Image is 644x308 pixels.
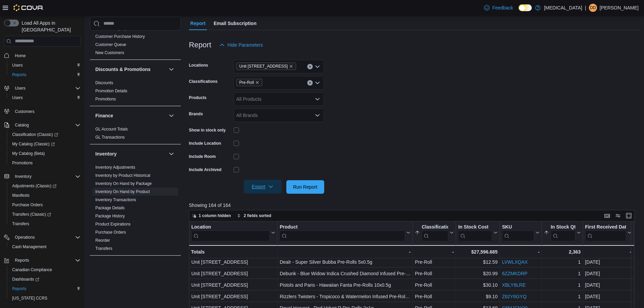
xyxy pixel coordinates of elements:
button: Keyboard shortcuts [603,212,611,220]
button: Reports [12,256,32,264]
p: Showing 164 of 164 [189,202,639,209]
div: 1 [544,281,581,289]
button: Users [12,84,28,92]
div: Unit [STREET_ADDRESS] [191,292,275,301]
a: Canadian Compliance [9,266,55,274]
a: [US_STATE] CCRS [9,294,50,302]
a: My Catalog (Classic) [7,139,83,149]
button: Promotions [7,158,83,168]
span: Cash Management [12,244,46,250]
span: Reports [15,258,29,263]
a: Transfers (Classic) [7,210,83,219]
div: 1 [544,258,581,266]
button: Finance [167,112,175,120]
h3: Finance [95,112,113,119]
button: Inventory [95,150,166,157]
button: Cash Management [7,242,83,252]
a: Inventory Adjustments [95,165,135,170]
button: Discounts & Promotions [167,65,175,73]
div: Classification [422,224,448,241]
span: Promotion Details [95,88,127,94]
div: Totals [191,248,275,256]
div: [DATE] [585,292,631,301]
div: In Stock Qty [551,224,575,241]
a: New Customers [95,50,124,55]
a: XBLY8LRE [502,282,526,288]
button: Reports [7,284,83,293]
a: Customer Purchase History [95,34,145,39]
a: Purchase Orders [9,201,46,209]
div: - [502,248,540,256]
label: Locations [189,63,208,68]
span: Pre-Roll [239,79,254,86]
span: Canadian Compliance [12,267,52,273]
span: Discounts [95,80,113,86]
div: - [280,248,410,256]
span: Users [12,84,80,92]
div: SKU [502,224,534,230]
div: - [415,248,454,256]
div: Pre-Roll [415,292,454,301]
div: Unit [STREET_ADDRESS] [191,281,275,289]
a: GL Transactions [95,135,125,140]
div: Location [191,224,270,230]
div: [DATE] [585,269,631,278]
button: Loyalty [167,261,175,269]
span: Feedback [492,4,513,11]
button: Purchase Orders [7,200,83,210]
span: Reorder [95,238,110,243]
button: Home [1,51,83,61]
div: Rizzlers Twisters - Tropicoco & Watermelon Infused Pre-Rolls 2x0.5g [280,292,410,301]
label: Products [189,95,207,100]
span: Operations [15,235,35,240]
a: Purchase Orders [95,230,126,235]
span: 1 column hidden [199,213,231,218]
a: Reports [9,285,29,293]
a: Customers [12,108,37,116]
button: Run Report [286,180,324,194]
label: Classifications [189,79,218,84]
button: Enter fullscreen [625,212,633,220]
img: Cova [14,4,44,11]
span: Catalog [15,122,29,128]
a: Transfers (Classic) [9,210,54,218]
div: - [585,248,631,256]
span: GL Account Totals [95,126,128,132]
span: My Catalog (Classic) [9,140,80,148]
button: In Stock Cost [458,224,497,241]
h3: Discounts & Promotions [95,66,150,73]
div: [DATE] [585,281,631,289]
span: New Customers [95,50,124,55]
a: Users [9,61,25,69]
span: Cash Management [9,243,80,251]
button: Clear input [307,80,313,86]
span: Reports [9,285,80,293]
span: Inventory [15,174,31,179]
input: Dark Mode [519,4,532,11]
div: In Stock Cost [458,224,492,230]
button: Open list of options [315,80,320,86]
button: Hide Parameters [217,38,266,52]
span: Unit [STREET_ADDRESS] [239,63,288,70]
a: Promotion Details [95,89,127,93]
span: Manifests [12,193,29,198]
button: Inventory [1,172,83,181]
span: Transfers (Classic) [12,212,51,217]
a: Manifests [9,191,32,199]
button: Operations [1,233,83,242]
div: Classification [422,224,448,230]
span: Transfers [12,221,29,227]
button: Catalog [12,121,31,129]
span: Catalog [12,121,80,129]
span: Inventory On Hand by Package [95,181,152,186]
div: Diego de Azevedo [589,4,597,12]
span: Hide Parameters [228,42,263,48]
div: $30.10 [458,281,497,289]
div: Product [280,224,405,230]
button: Open list of options [315,96,320,102]
span: Inventory Transactions [95,197,136,203]
span: Users [15,86,25,91]
span: Users [12,63,23,68]
span: Inventory On Hand by Product [95,189,150,194]
span: Unit 385 North Dollarton Highway [236,63,296,70]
